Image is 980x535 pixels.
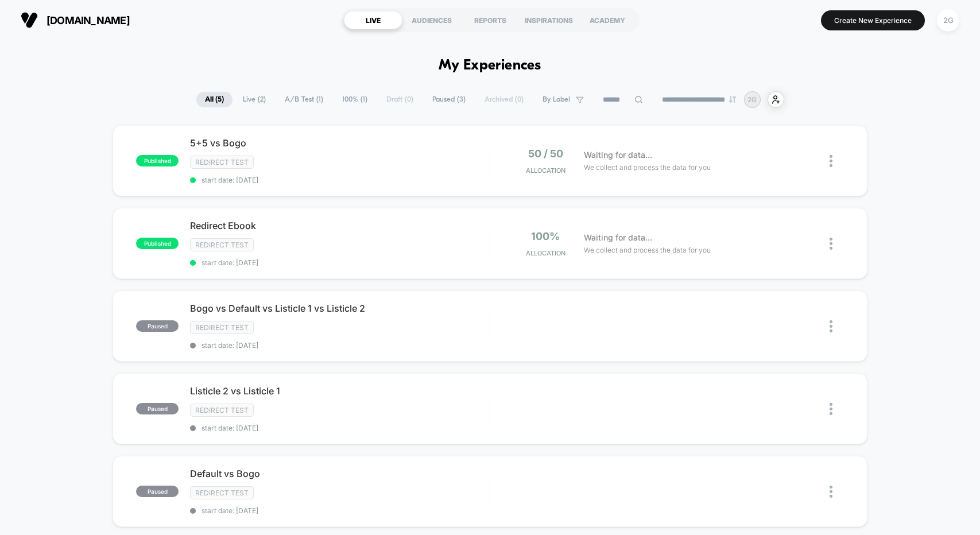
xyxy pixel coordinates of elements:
span: Allocation [526,249,565,257]
span: Paused ( 3 ) [424,92,474,107]
span: Live ( 2 ) [234,92,274,107]
span: By Label [543,95,570,104]
div: REPORTS [461,11,520,29]
span: 5+5 vs Bogo [190,137,489,149]
span: Waiting for data... [584,149,652,161]
img: Visually logo [21,11,38,29]
span: start date: [DATE] [190,424,489,432]
div: INSPIRATIONS [520,11,578,29]
span: [DOMAIN_NAME] [47,14,130,26]
img: close [830,403,832,415]
span: start date: [DATE] [190,506,489,515]
div: AUDIENCES [402,11,461,29]
span: Redirect Test [190,486,254,499]
div: ACADEMY [578,11,637,29]
span: Bogo vs Default vs Listicle 1 vs Listicle 2 [190,303,489,314]
span: Redirect Ebook [190,220,489,231]
span: 50 / 50 [528,148,563,160]
span: paused [136,403,179,414]
img: close [830,155,832,167]
span: Allocation [526,166,565,175]
img: close [830,486,832,498]
span: start date: [DATE] [190,341,489,350]
img: end [729,96,736,103]
span: start date: [DATE] [190,258,489,267]
span: Listicle 2 vs Listicle 1 [190,385,489,397]
span: paused [136,320,179,332]
img: close [830,320,832,332]
span: paused [136,486,179,497]
button: [DOMAIN_NAME] [17,11,133,29]
span: Redirect Test [190,156,254,169]
p: 2G [747,95,757,104]
button: 2G [933,9,963,32]
img: close [830,238,832,250]
div: LIVE [344,11,402,29]
span: Redirect Test [190,238,254,251]
span: start date: [DATE] [190,176,489,184]
span: Default vs Bogo [190,468,489,479]
span: Redirect Test [190,404,254,417]
span: 100% [531,230,560,242]
span: Waiting for data... [584,231,652,244]
span: published [136,155,179,166]
span: published [136,238,179,249]
h1: My Experiences [439,57,541,74]
span: We collect and process the data for you [584,162,711,173]
div: 2G [937,9,959,32]
span: 100% ( 1 ) [334,92,376,107]
span: All ( 5 ) [196,92,233,107]
span: A/B Test ( 1 ) [276,92,332,107]
span: Redirect Test [190,321,254,334]
button: Create New Experience [821,10,925,30]
span: We collect and process the data for you [584,245,711,255]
